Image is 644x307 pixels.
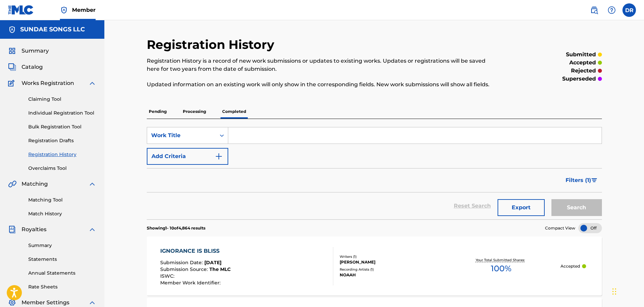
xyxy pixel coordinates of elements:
span: ISWC : [160,273,176,279]
img: Matching [8,180,16,188]
span: Summary [22,47,49,55]
img: Top Rightsholder [60,6,68,14]
img: MLC Logo [8,5,34,15]
button: Filters (1) [562,172,602,189]
a: Registration History [28,151,96,158]
span: Works Registration [22,79,74,87]
img: search [590,6,598,14]
a: IGNORANCE IS BLISSSubmission Date:[DATE]Submission Source:The MLCISWC:Member Work Identifier:Writ... [147,237,602,296]
a: Statements [28,256,96,263]
span: Filters ( 1 ) [566,176,591,184]
img: Works Registration [8,79,17,87]
p: Registration History is a record of new work submissions or updates to existing works. Updates or... [147,57,497,73]
div: Writers ( 1 ) [340,254,441,259]
a: SummarySummary [8,47,49,55]
div: [PERSON_NAME] [340,259,441,265]
img: expand [88,225,96,234]
p: accepted [569,59,596,67]
p: superseded [562,75,596,83]
div: IGNORANCE IS BLISS [160,247,231,255]
a: Bulk Registration Tool [28,123,96,130]
iframe: Resource Center [625,202,644,256]
a: CatalogCatalog [8,63,43,71]
p: submitted [566,51,596,59]
a: Summary [28,242,96,249]
div: User Menu [622,3,636,17]
span: Submission Source : [160,266,209,272]
p: Accepted [561,263,580,269]
div: NOAAH [340,272,441,278]
a: Rate Sheets [28,283,96,290]
img: Royalties [8,225,16,234]
p: Your Total Submitted Shares: [476,257,527,263]
span: The MLC [209,266,231,272]
p: Updated information on an existing work will only show in the corresponding fields. New work subm... [147,81,497,89]
img: expand [88,79,96,87]
img: Catalog [8,63,16,71]
a: Overclaims Tool [28,165,96,172]
button: Add Criteria [147,148,228,165]
a: Matching Tool [28,196,96,204]
img: expand [88,180,96,188]
span: Compact View [545,225,575,231]
a: Annual Statements [28,270,96,277]
p: Showing 1 - 10 of 4,864 results [147,225,205,231]
div: Work Title [151,131,212,140]
iframe: Chat Widget [610,275,644,307]
span: Member [72,6,96,14]
img: Summary [8,47,16,55]
img: Member Settings [8,299,16,307]
a: Registration Drafts [28,137,96,144]
p: Processing [181,104,208,119]
span: Matching [22,180,48,188]
a: Match History [28,210,96,217]
span: Member Work Identifier : [160,280,222,286]
img: 9d2ae6d4665cec9f34b9.svg [215,152,223,160]
a: Individual Registration Tool [28,110,96,117]
p: rejected [571,67,596,75]
form: Search Form [147,127,602,219]
img: filter [591,178,597,182]
div: Recording Artists ( 1 ) [340,267,441,272]
span: Royalties [22,225,46,234]
span: 100 % [491,263,511,275]
a: Claiming Tool [28,96,96,103]
img: help [608,6,616,14]
img: expand [88,299,96,307]
div: Help [605,3,618,17]
p: Completed [220,104,248,119]
div: Drag [612,281,616,302]
h2: Registration History [147,37,278,52]
button: Export [498,199,545,216]
img: Accounts [8,26,16,34]
span: Member Settings [22,299,69,307]
span: [DATE] [204,259,222,266]
span: Catalog [22,63,43,71]
h5: SUNDAE SONGS LLC [20,26,85,33]
a: Public Search [587,3,601,17]
p: Pending [147,104,169,119]
span: Submission Date : [160,259,204,266]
